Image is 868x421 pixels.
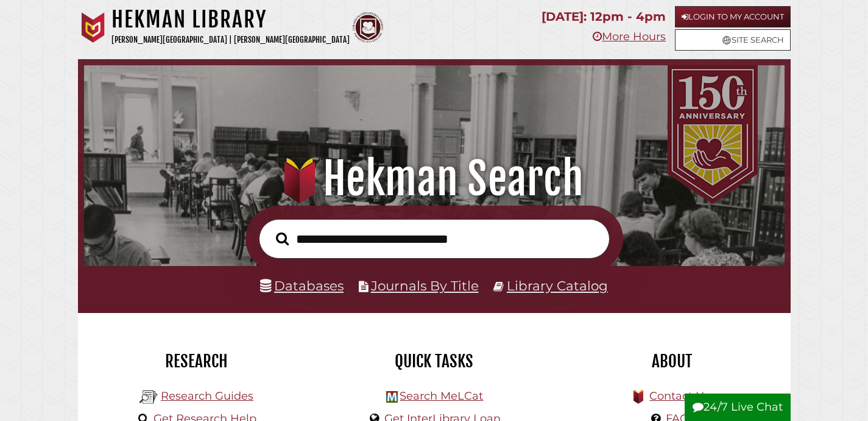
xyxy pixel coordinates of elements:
[371,278,479,293] a: Journals By Title
[139,388,158,406] img: Hekman Library Logo
[353,12,383,43] img: Calvin Theological Seminary
[325,351,544,372] h2: Quick Tasks
[675,6,791,27] a: Login to My Account
[649,389,710,403] a: Contact Us
[675,29,791,51] a: Site Search
[111,6,350,33] h1: Hekman Library
[400,389,483,403] a: Search MeLCat
[562,351,782,372] h2: About
[161,389,253,403] a: Research Guides
[276,232,289,246] i: Search
[87,351,306,372] h2: Research
[386,391,398,403] img: Hekman Library Logo
[593,30,666,43] a: More Hours
[260,278,344,293] a: Databases
[78,12,108,43] img: Calvin University
[507,278,608,293] a: Library Catalog
[97,152,771,206] h1: Hekman Search
[542,6,666,27] p: [DATE]: 12pm - 4pm
[270,229,295,249] button: Search
[111,33,350,47] p: [PERSON_NAME][GEOGRAPHIC_DATA] | [PERSON_NAME][GEOGRAPHIC_DATA]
